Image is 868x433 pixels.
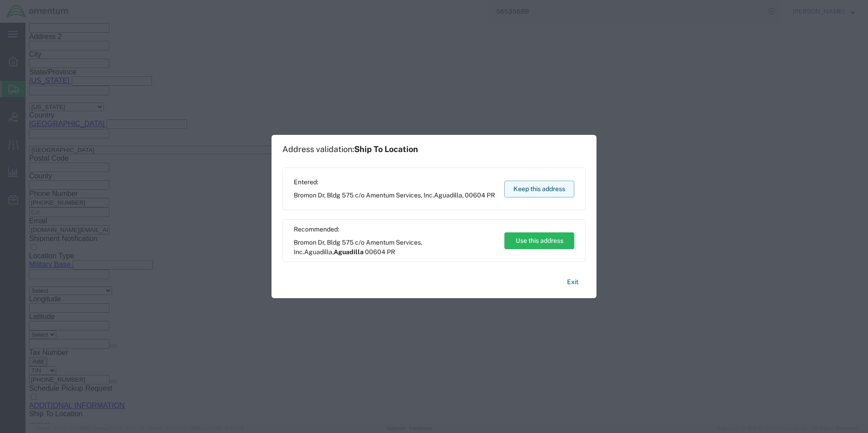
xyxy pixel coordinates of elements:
[334,248,364,256] span: Aguadilla
[504,232,574,249] button: Use this address
[504,181,574,197] button: Keep this address
[560,274,586,290] button: Exit
[282,144,418,154] h1: Address validation:
[354,144,418,154] span: Ship To Location
[387,248,395,256] span: PR
[294,238,496,257] span: Bromon Dr, Bldg 575 c/o Amentum Services, Inc. ,
[434,192,462,199] span: Aguadilla
[294,191,495,200] span: Bromon Dr, Bldg 575 c/o Amentum Services, Inc. ,
[365,248,385,256] span: 00604
[487,192,495,199] span: PR
[294,177,495,187] span: Entered:
[465,192,485,199] span: 00604
[294,225,496,234] span: Recommended:
[304,248,332,256] span: Aguadilla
